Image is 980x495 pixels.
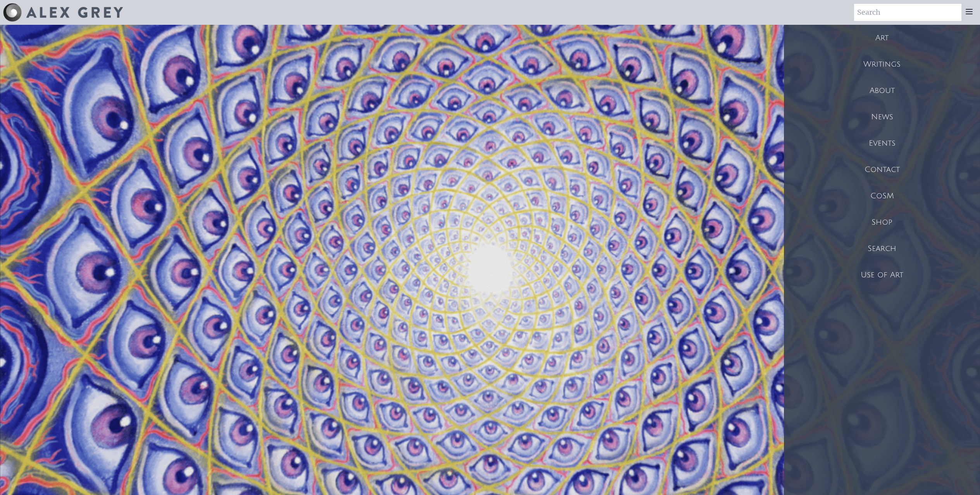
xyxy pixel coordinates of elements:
a: Use of Art [784,262,980,288]
a: Events [784,130,980,156]
a: Shop [784,209,980,235]
a: Search [784,235,980,262]
input: Search [854,4,961,21]
a: Art [784,25,980,51]
a: About [784,77,980,104]
a: Writings [784,51,980,77]
a: CoSM [784,183,980,209]
a: Contact [784,156,980,183]
a: News [784,104,980,130]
